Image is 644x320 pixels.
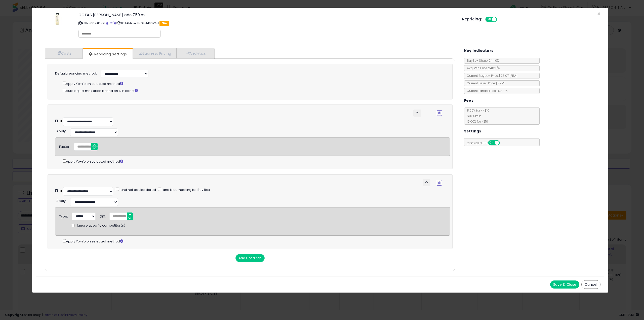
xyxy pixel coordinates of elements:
a: Business Pricing [133,48,177,58]
span: BuyBox Share 24h: 0% [464,58,499,63]
h5: Fees [464,97,474,104]
div: Apply Yo-Yo on selected method [63,238,450,244]
span: Current Landed Price: $27.75 [464,89,508,93]
span: Current Listed Price: $27.75 [464,81,505,85]
button: Cancel [581,280,600,289]
span: ON [489,141,495,145]
span: FBA [159,21,169,26]
a: All offer listings [110,21,112,25]
img: 21KfnOLGVtL._SL60_.jpg [50,13,65,28]
a: Analytics [177,48,214,58]
a: Repricing Settings [83,49,132,59]
div: Apply Yo-Yo on selected method [63,81,442,86]
div: Apply Yo-Yo on selected method [63,158,450,164]
h5: Key Indicators [464,48,494,54]
button: Save & Close [550,280,579,289]
div: Type: [59,212,68,219]
i: Remove Condition [438,181,440,184]
span: Current Buybox Price: [464,74,517,78]
span: Apply [56,198,66,203]
a: Costs [45,48,83,58]
span: keyboard_arrow_up [424,180,429,185]
label: Default repricing method: [55,71,97,76]
div: Diff: [100,212,106,219]
span: × [597,10,600,17]
div: Auto adjust max price based on SFP offers [63,88,442,93]
span: keyboard_arrow_down [415,110,420,115]
span: and is competing for Buy Box [162,187,210,192]
h5: Settings [464,128,481,134]
span: Consider CPT: [464,141,506,145]
span: OFF [496,17,504,22]
span: Avg. Win Price 24h: N/A [464,66,500,70]
span: OFF [499,141,507,145]
span: Apply [56,129,66,133]
button: Add Condition [235,254,265,262]
span: 15.00 % for > $10 [464,119,488,124]
span: 8.00 % for <= $10 [464,108,489,124]
span: $26.07 [499,74,517,78]
a: Your listing only [113,21,116,25]
div: Factor: [59,143,70,149]
span: and not backordered [120,187,156,192]
a: BuyBox page [106,21,109,25]
span: Ignore specific competitor(s) [77,223,125,228]
span: ( FBA ) [509,74,517,78]
div: : [56,197,66,203]
span: $0.30 min [464,114,481,118]
h5: Repricing: [462,17,482,21]
h3: GOTAS [PERSON_NAME] edc 750 ml [78,13,455,17]
span: ON [486,17,492,22]
div: : [56,127,66,134]
i: Remove Condition [438,112,440,115]
p: ASIN: B00XAISVRI | SKU: AMZ-AJE-GF-149072-1 [78,19,455,27]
